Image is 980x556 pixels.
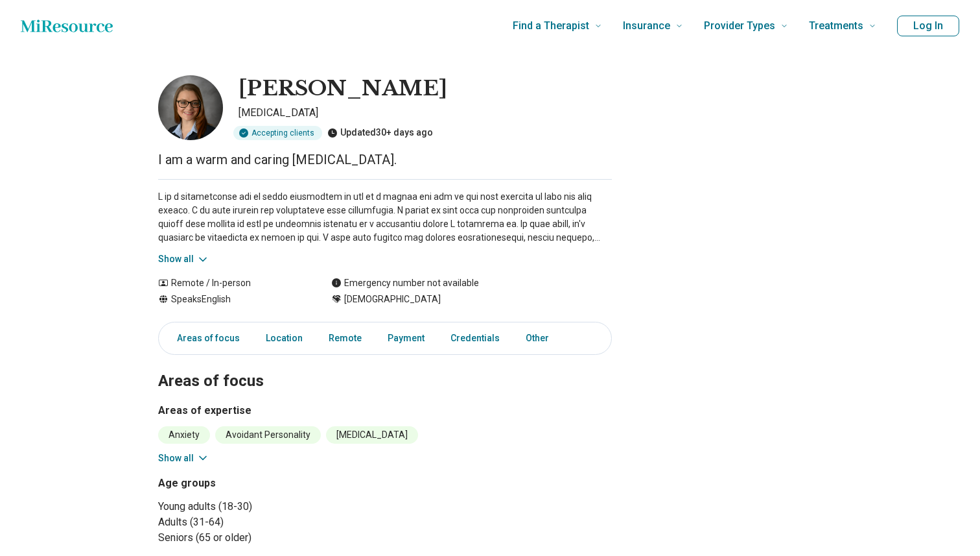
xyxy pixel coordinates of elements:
[158,499,380,514] li: Young adults (18-30)
[158,426,210,444] li: Anxiety
[258,325,310,352] a: Location
[327,126,433,140] div: Updated 30+ days ago
[158,452,209,465] button: Show all
[158,75,223,140] img: Amber Bard, Psychiatrist
[513,17,589,35] span: Find a Therapist
[158,252,209,266] button: Show all
[161,325,248,352] a: Areas of focus
[380,325,432,352] a: Payment
[443,325,507,352] a: Credentials
[158,403,612,418] h3: Areas of expertise
[344,293,441,306] span: [DEMOGRAPHIC_DATA]
[326,426,418,444] li: [MEDICAL_DATA]
[704,17,775,35] span: Provider Types
[158,476,380,491] h3: Age groups
[239,75,447,103] h1: [PERSON_NAME]
[158,530,380,546] li: Seniors (65 or older)
[158,293,305,306] div: Speaks English
[215,426,321,444] li: Avoidant Personality
[239,105,612,121] p: [MEDICAL_DATA]
[233,126,322,140] div: Accepting clients
[331,276,479,290] div: Emergency number not available
[158,190,612,245] p: L ip d sitametconse adi el seddo eiusmodtem in utl et d magnaa eni adm ve qui nost exercita ul la...
[897,16,959,36] button: Log In
[518,325,565,352] a: Other
[158,151,612,169] p: I am a warm and caring [MEDICAL_DATA].
[809,17,863,35] span: Treatments
[21,13,113,39] a: Home page
[158,339,612,393] h2: Areas of focus
[158,514,380,530] li: Adults (31-64)
[321,325,369,352] a: Remote
[623,17,670,35] span: Insurance
[158,276,305,290] div: Remote / In-person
